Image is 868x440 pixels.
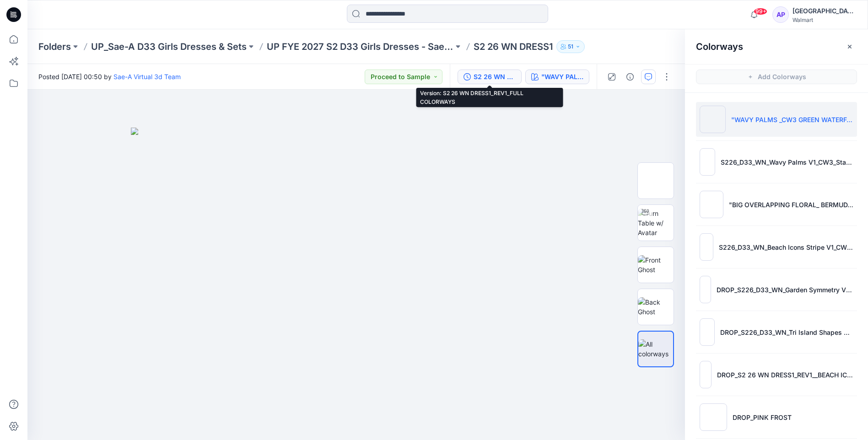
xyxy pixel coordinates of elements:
[623,70,637,84] button: Details
[721,157,853,167] p: S226_D33_WN_Wavy Palms V1_CW3_Starbright coral_WM_MILLSHEET(0717)
[700,276,711,303] img: DROP_S226_D33_WN_Garden Symmetry V1_CW1_Old Ivory Cream_Calming Blue_WM_MILLSHEET(with neon)
[474,40,553,53] p: S2 26 WN DRESS1
[638,339,673,359] img: All colorways
[700,318,715,346] img: DROP_S226_D33_WN_Tri Island Shapes V1_CW2_Aqua Geyser_WM_MILLSHEET
[267,40,453,53] a: UP FYE 2027 S2 D33 Girls Dresses - Sae-A
[556,40,585,53] button: 51
[113,73,181,80] a: Sae-A Virtual 3d Team
[793,5,857,16] div: [GEOGRAPHIC_DATA]
[700,148,715,176] img: S226_D33_WN_Wavy Palms V1_CW3_Starbright coral_WM_MILLSHEET(0717)
[700,106,726,133] img: "WAVY PALMS _CW3 GREEN WATERFALL"
[131,128,588,440] img: eyJhbGciOiJIUzI1NiIsImtpZCI6IjAiLCJzbHQiOiJzZXMiLCJ0eXAiOiJKV1QifQ.eyJkYXRhIjp7InR5cGUiOiJzdG9yYW...
[719,242,853,252] p: S226_D33_WN_Beach Icons Stripe V1_CW2_Spring Lilac_Calming Blue_WM_MILLSHEET
[717,285,853,295] p: DROP_S226_D33_WN_Garden Symmetry V1_CW1_Old Ivory Cream_Calming Blue_WM_MILLSHEET(with neon)
[717,370,853,380] p: DROP_S2 26 WN DRESS1_REV1__BEACH ICONS STRIPE _CW1_BERMUDA PINK _PEACH SMOOTHIE__Back
[638,297,674,317] img: Back Ghost
[541,72,583,82] div: "WAVY PALMS _CW3 GREEN WATERFALL"
[38,40,71,53] a: Folders
[638,209,674,237] img: Turn Table w/ Avatar
[733,413,792,422] p: DROP_PINK FROST
[793,16,857,23] div: Walmart
[731,115,853,124] p: "WAVY PALMS _CW3 GREEN WATERFALL"
[638,255,674,274] img: Front Ghost
[696,41,743,52] h2: Colorways
[700,403,727,431] img: DROP_PINK FROST
[720,327,853,337] p: DROP_S226_D33_WN_Tri Island Shapes V1_CW2_Aqua Geyser_WM_MILLSHEET
[458,70,522,84] button: S2 26 WN DRESS1_REV1_FULL COLORWAYS
[729,200,853,209] p: "BIG OVERLAPPING FLORAL_ BERMUDA PINK"
[700,191,723,218] img: "BIG OVERLAPPING FLORAL_ BERMUDA PINK"
[568,42,573,52] p: 51
[525,70,589,84] button: "WAVY PALMS _CW3 GREEN WATERFALL"
[700,361,712,388] img: DROP_S2 26 WN DRESS1_REV1__BEACH ICONS STRIPE _CW1_BERMUDA PINK _PEACH SMOOTHIE__Back
[91,40,247,53] a: UP_Sae-A D33 Girls Dresses & Sets
[772,6,789,23] div: AP
[474,72,516,82] div: S2 26 WN DRESS1_REV1_FULL COLORWAYS
[754,8,767,15] span: 99+
[700,233,713,261] img: S226_D33_WN_Beach Icons Stripe V1_CW2_Spring Lilac_Calming Blue_WM_MILLSHEET
[38,72,181,81] span: Posted [DATE] 00:50 by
